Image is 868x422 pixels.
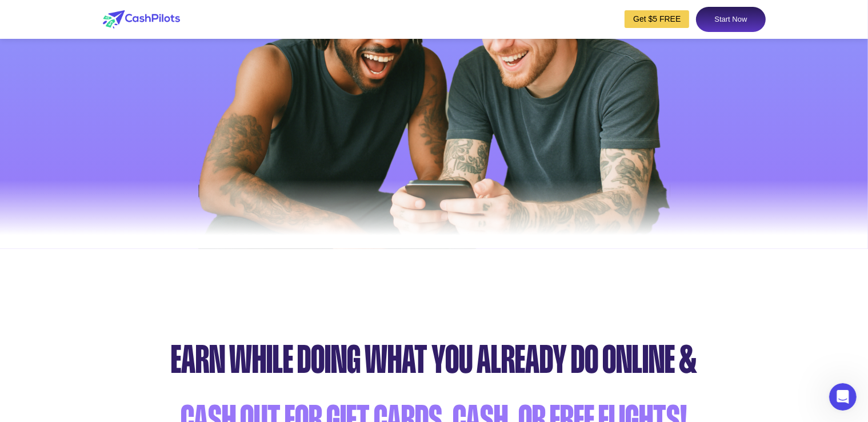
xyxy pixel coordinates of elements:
a: Get $5 FREE [625,10,689,28]
div: Earn while doing what you already do online & [6,329,862,389]
img: logo [103,10,180,29]
a: Start Now [696,7,765,32]
iframe: Intercom live chat [829,383,857,411]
